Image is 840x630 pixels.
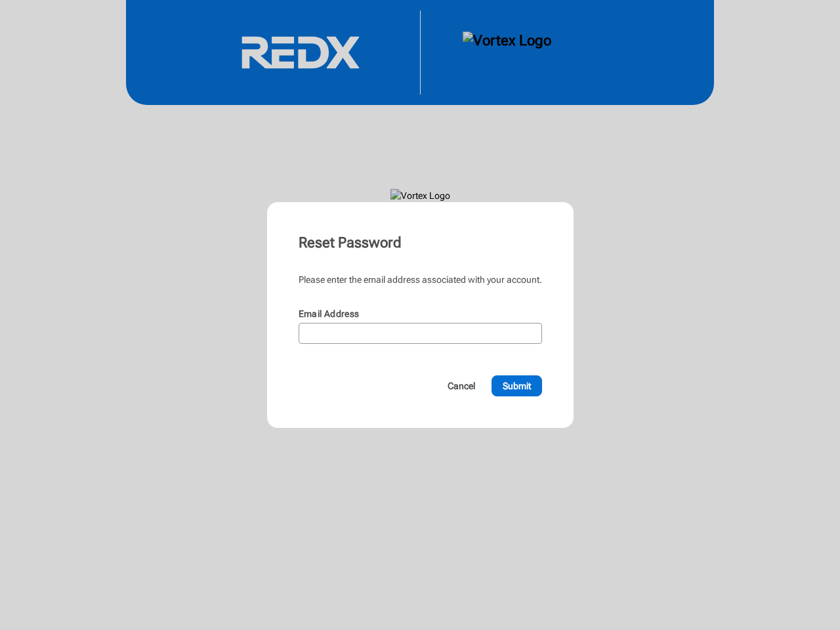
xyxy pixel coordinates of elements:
[299,308,360,319] label: Email Address
[299,273,542,286] div: Please enter the email address associated with your account.
[448,379,475,392] span: Cancel
[503,379,531,392] span: Submit
[299,234,542,252] div: Reset Password
[492,375,542,396] button: Submit
[436,375,486,396] button: Cancel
